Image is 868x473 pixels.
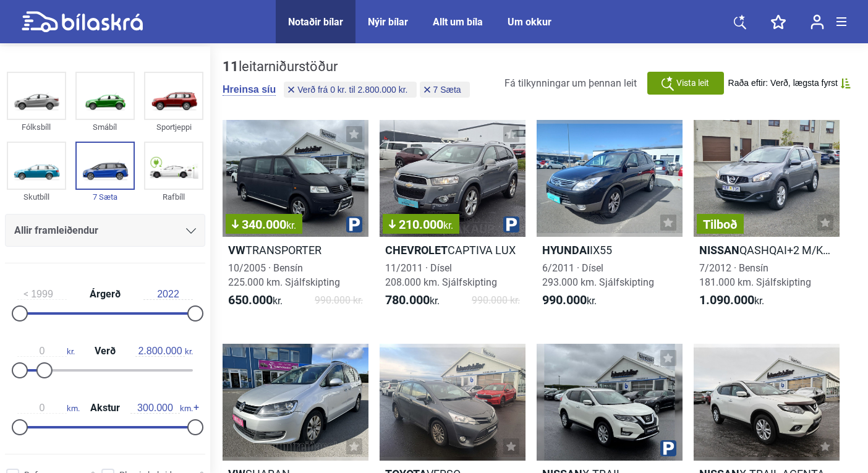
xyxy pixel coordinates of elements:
h2: IX55 [537,243,683,257]
a: Nýir bílar [368,16,408,28]
span: Allir framleiðendur [14,222,98,239]
button: Hreinsa síu [223,83,276,96]
b: 990.000 [542,292,587,307]
span: Akstur [87,403,123,413]
span: Tilboð [703,218,738,231]
b: VW [228,244,245,257]
div: Skutbíll [7,190,66,204]
span: kr. [443,219,453,231]
b: Hyundai [542,244,590,257]
span: kr. [17,346,75,357]
b: Chevrolet [385,244,448,257]
b: 780.000 [385,292,430,307]
img: user-login.svg [811,14,824,30]
div: Sportjeppi [144,120,203,134]
span: 990.000 kr. [472,293,520,308]
span: kr. [286,219,296,231]
span: kr. [542,293,597,308]
span: kr. [385,293,440,308]
h2: QASHQAI+2 M/KRÓK [694,243,840,257]
span: 990.000 kr. [315,293,363,308]
span: 7/2012 · Bensín 181.000 km. Sjálfskipting [699,262,811,288]
span: km. [130,403,193,414]
img: parking.png [503,216,519,232]
span: kr. [135,346,193,357]
a: HyundaiIX556/2011 · Dísel293.000 km. Sjálfskipting990.000kr. [537,120,683,319]
span: kr. [228,293,283,308]
a: 210.000kr.ChevroletCAPTIVA LUX11/2011 · Dísel208.000 km. Sjálfskipting780.000kr.990.000 kr. [380,120,525,319]
span: 11/2011 · Dísel 208.000 km. Sjálfskipting [385,262,497,288]
span: Verð [91,346,119,356]
span: 6/2011 · Dísel 293.000 km. Sjálfskipting [542,262,654,288]
b: 1.090.000 [699,292,754,307]
span: km. [17,403,80,414]
button: Raða eftir: Verð, lægsta fyrst [728,78,851,88]
span: 340.000 [232,218,296,231]
span: 7 Sæta [433,85,461,94]
span: kr. [699,293,764,308]
span: Raða eftir: Verð, lægsta fyrst [728,78,838,88]
button: 7 Sæta [420,82,470,98]
div: Smábíl [75,120,135,134]
span: Fá tilkynningar um þennan leit [504,77,637,89]
span: Verð frá 0 kr. til 2.800.000 kr. [297,85,407,94]
div: leitarniðurstöður [223,59,473,75]
span: 210.000 [389,218,453,231]
img: parking.png [660,440,676,456]
img: parking.png [346,216,362,232]
b: 11 [223,59,239,74]
span: 10/2005 · Bensín 225.000 km. Sjálfskipting [228,262,340,288]
b: Nissan [699,244,739,257]
h2: TRANSPORTER [223,243,368,257]
button: Verð frá 0 kr. til 2.800.000 kr. [284,82,416,98]
a: 340.000kr.VWTRANSPORTER10/2005 · Bensín225.000 km. Sjálfskipting650.000kr.990.000 kr. [223,120,368,319]
b: 650.000 [228,292,273,307]
span: Árgerð [87,289,124,299]
h2: CAPTIVA LUX [380,243,525,257]
div: Fólksbíll [7,120,66,134]
a: Allt um bíla [433,16,483,28]
div: Rafbíll [144,190,203,204]
span: Vista leit [676,77,709,90]
a: TilboðNissanQASHQAI+2 M/KRÓK7/2012 · Bensín181.000 km. Sjálfskipting1.090.000kr. [694,120,840,319]
div: 7 Sæta [75,190,135,204]
a: Notaðir bílar [288,16,343,28]
a: Um okkur [508,16,551,28]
